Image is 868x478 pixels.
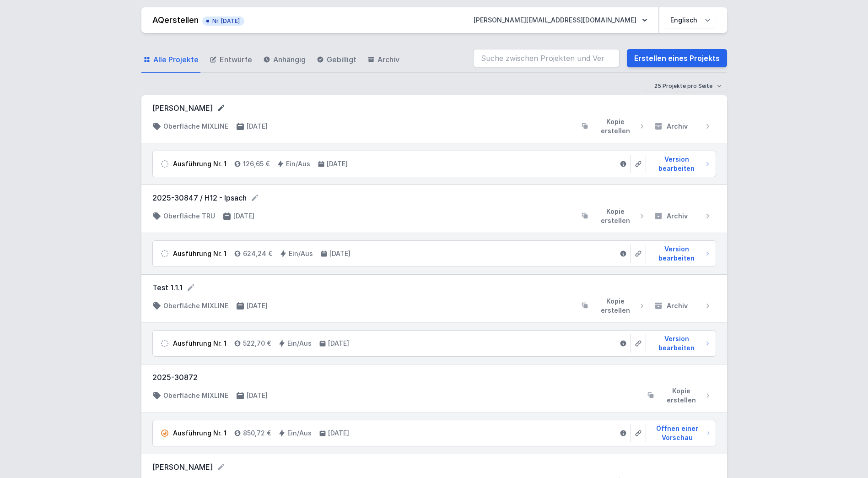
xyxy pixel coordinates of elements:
a: Archiv [366,47,401,73]
span: Kopie erstellen [593,117,638,136]
h4: Oberfläche MIXLINE [163,301,228,310]
span: Kopie erstellen [593,297,638,315]
button: Nr. [DATE] [202,15,244,26]
a: Öffnen einer Vorschau [646,424,712,442]
a: Gebilligt [315,47,358,73]
h4: 522,70 € [243,339,271,348]
button: Rename project [250,193,259,202]
font: [PERSON_NAME] [152,103,213,114]
span: Alle Projekte [153,54,199,65]
h4: [DATE] [247,122,268,131]
span: Gebilligt [327,54,356,65]
button: Rename project [216,462,226,472]
button: Kopie erstellen [643,386,716,405]
select: Choose language [665,12,716,28]
a: Version bearbeiten [646,334,712,353]
font: [PERSON_NAME] [152,462,213,473]
a: Version bearbeiten [646,155,712,173]
button: Archiv [650,207,716,225]
h4: [DATE] [247,391,268,400]
h4: [DATE] [233,212,254,221]
button: [PERSON_NAME][EMAIL_ADDRESS][DOMAIN_NAME] [466,12,655,28]
button: Rename project [216,103,226,113]
div: Ausführung Nr. 1 [173,429,226,438]
span: Kopie erstellen [593,207,638,225]
span: Nr. [DATE] [207,17,240,25]
h4: Oberfläche MIXLINE [163,122,228,131]
span: Archiv [667,212,688,221]
button: Archiv [650,297,716,315]
h4: [DATE] [329,249,350,258]
span: Version bearbeiten [650,334,704,353]
div: Ausführung Nr. 1 [173,249,226,258]
a: Alle Projekte [141,47,200,73]
h4: Ein/Aus [289,249,313,258]
a: Erstellen eines Projekts [627,49,727,67]
h4: [DATE] [327,159,348,168]
a: AQerstellen [152,15,199,25]
h4: Ein/Aus [286,159,310,168]
button: Archiv [650,117,716,136]
span: Archiv [377,54,399,65]
a: Anhängig [261,47,307,73]
h3: 2025-30872 [152,372,716,383]
input: Suche zwischen Projekten und Versionen... [473,49,620,67]
h4: Ein/Aus [287,429,312,438]
span: Kopie erstellen [658,386,704,405]
span: Version bearbeiten [650,244,704,263]
span: Entwürfe [220,54,252,65]
div: Ausführung Nr. 1 [173,159,226,168]
h4: 850,72 € [243,429,271,438]
span: Anhängig [273,54,306,65]
h4: Ein/Aus [287,339,312,348]
span: Archiv [667,122,688,131]
button: Kopie erstellen [577,297,650,315]
font: Test 1.1.1 [152,282,183,293]
h4: 126,65 € [243,159,270,168]
a: Entwürfe [208,47,254,73]
h4: [DATE] [328,429,349,438]
h4: [DATE] [247,301,268,310]
img: draft.svg [160,339,169,348]
h4: [DATE] [328,339,349,348]
button: Kopie erstellen [577,117,650,136]
h4: 624,24 € [243,249,272,258]
font: [PERSON_NAME][EMAIL_ADDRESS][DOMAIN_NAME] [474,16,636,25]
span: Öffnen einer Vorschau [650,424,705,442]
button: Kopie erstellen [577,207,650,225]
a: Version bearbeiten [646,244,712,263]
font: 2025-30847 / H12 - Ipsach [152,192,247,203]
img: draft.svg [160,159,169,168]
div: Ausführung Nr. 1 [173,339,226,348]
img: draft.svg [160,249,169,258]
h4: Oberfläche TRU [163,212,215,221]
h4: Oberfläche MIXLINE [163,391,228,400]
button: Rename project [186,283,195,292]
span: Archiv [667,301,688,310]
span: Version bearbeiten [650,155,704,173]
img: pending.svg [160,429,169,438]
